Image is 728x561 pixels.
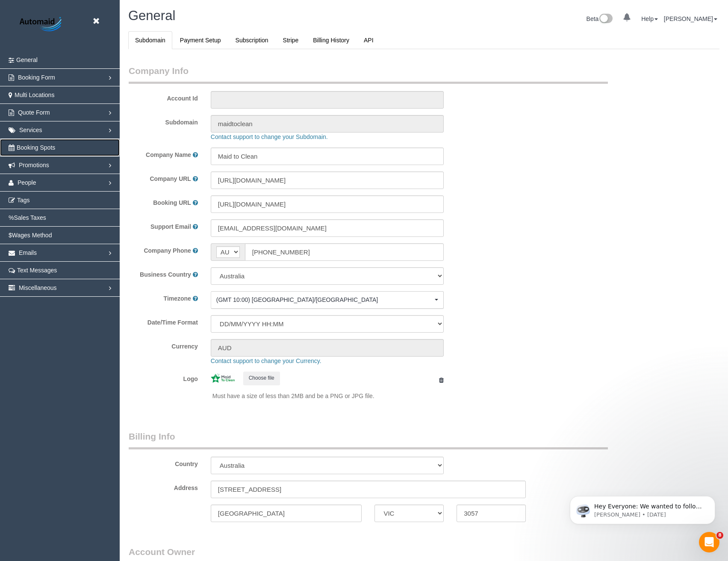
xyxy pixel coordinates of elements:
legend: Billing Info [129,430,608,449]
img: Automaid Logo [15,15,68,34]
a: Stripe [276,31,306,49]
span: Booking Form [18,74,55,81]
a: Billing History [306,31,356,49]
span: Text Messages [17,267,57,274]
span: Miscellaneous [19,284,57,291]
input: Zip [457,505,526,522]
div: Contact support to change your Subdomain. [204,133,696,141]
label: Company Phone [144,246,191,255]
span: General [16,56,38,63]
img: New interface [598,14,613,25]
label: Company URL [150,174,191,183]
label: Country [175,460,198,468]
label: Business Country [140,270,191,279]
span: Multi Locations [15,92,54,98]
label: Subdomain [122,115,204,127]
span: Wages Method [12,232,52,239]
span: Quote Form [18,109,50,116]
span: Tags [17,197,30,204]
label: Currency [122,339,204,351]
input: Phone [245,243,444,261]
label: Support Email [150,222,191,231]
span: General [128,8,175,23]
img: 367b4035868b057e955216826a9f17c862141b21.jpeg [211,373,235,383]
ol: Choose Timezone [211,291,444,309]
span: (GMT 10:00) [GEOGRAPHIC_DATA]/[GEOGRAPHIC_DATA] [216,295,433,304]
p: Message from Ellie, sent 1d ago [37,33,147,41]
span: Hey Everyone: We wanted to follow up and let you know we have been closely monitoring the account... [37,25,146,117]
iframe: Intercom live chat [699,532,719,552]
span: Promotions [19,162,49,168]
a: [PERSON_NAME] [664,15,717,22]
label: Address [174,484,198,492]
span: Emails [19,249,37,256]
a: Help [641,15,658,22]
label: Company Name [146,151,191,159]
button: Choose file [243,372,280,385]
label: Logo [122,372,204,383]
label: Date/Time Format [122,315,204,327]
label: Timezone [164,294,191,303]
iframe: Intercom notifications message [557,478,728,538]
label: Account Id [122,91,204,103]
a: Beta [587,15,613,22]
p: Must have a size of less than 2MB and be a PNG or JPG file. [212,392,444,400]
label: Booking URL [153,198,191,207]
span: 8 [716,532,723,539]
div: Contact support to change your Currency. [204,357,696,365]
button: (GMT 10:00) [GEOGRAPHIC_DATA]/[GEOGRAPHIC_DATA] [211,291,444,309]
span: Services [19,127,42,133]
a: API [357,31,380,49]
span: Sales Taxes [14,214,46,221]
legend: Company Info [129,65,608,84]
span: Booking Spots [17,144,55,151]
a: Subdomain [128,31,172,49]
input: City [211,505,362,522]
span: People [18,179,36,186]
a: Subscription [229,31,275,49]
a: Payment Setup [173,31,228,49]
